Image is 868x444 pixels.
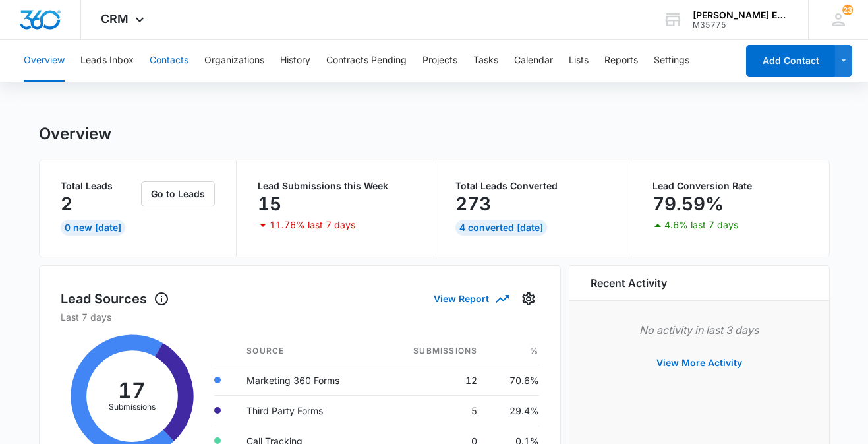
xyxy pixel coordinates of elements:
h1: Overview [39,124,111,144]
td: 12 [380,365,488,395]
p: Total Leads Converted [455,181,610,191]
p: 4.6% last 7 days [664,220,738,230]
td: Marketing 360 Forms [236,365,380,395]
p: 79.59% [652,193,724,214]
button: Contacts [150,40,188,82]
button: Add Contact [746,45,835,77]
button: Leads Inbox [80,40,134,82]
p: Last 7 days [61,310,539,324]
button: Reports [604,40,638,82]
button: View More Activity [643,347,755,379]
th: Submissions [380,337,488,365]
div: account id [693,20,789,30]
div: 4 Converted [DATE] [455,220,547,236]
td: 70.6% [488,365,538,395]
div: 0 New [DATE] [61,220,125,236]
button: Organizations [204,40,264,82]
button: Contracts Pending [326,40,407,82]
p: 11.76% last 7 days [270,220,355,230]
button: View Report [434,287,507,310]
button: Tasks [473,40,498,82]
div: account name [693,10,789,20]
button: Settings [654,40,689,82]
h1: Lead Sources [61,289,169,309]
button: Go to Leads [141,181,215,206]
p: Total Leads [61,181,139,191]
p: Lead Submissions this Week [258,181,413,191]
h6: Recent Activity [591,275,667,291]
p: No activity in last 3 days [591,322,808,338]
button: Lists [569,40,589,82]
span: CRM [101,12,129,26]
p: 15 [258,193,281,214]
th: Source [236,337,380,365]
span: 23 [842,5,853,15]
div: notifications count [842,5,853,15]
td: Third Party Forms [236,395,380,426]
p: 2 [61,193,72,214]
p: Lead Conversion Rate [652,181,808,191]
button: Overview [24,40,65,82]
button: History [280,40,310,82]
p: 273 [455,193,491,214]
th: % [488,337,538,365]
button: Calendar [514,40,553,82]
td: 29.4% [488,395,538,426]
a: Go to Leads [141,188,215,199]
button: Settings [518,288,539,309]
td: 5 [380,395,488,426]
button: Projects [422,40,457,82]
